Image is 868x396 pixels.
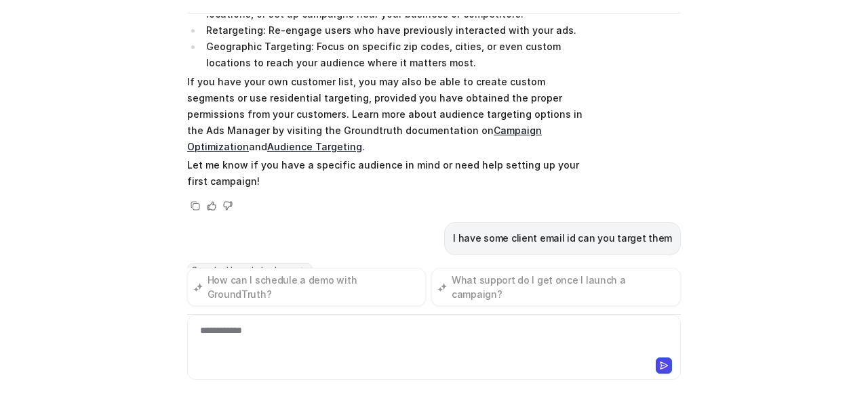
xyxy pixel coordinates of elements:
li: Geographic Targeting: Focus on specific zip codes, cities, or even custom locations to reach your... [202,39,584,71]
span: Searched knowledge base [187,263,313,277]
li: Retargeting: Re-engage users who have previously interacted with your ads. [202,22,584,39]
p: If you have your own customer list, you may also be able to create custom segments or use residen... [187,74,584,155]
button: How can I schedule a demo with GroundTruth? [187,268,426,306]
p: I have some client email id can you target them [453,230,672,246]
a: Campaign Optimization [187,125,542,152]
p: Let me know if you have a specific audience in mind or need help setting up your first campaign! [187,157,584,190]
button: What support do I get once I launch a campaign? [431,268,681,306]
a: Audience Targeting [267,141,362,152]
